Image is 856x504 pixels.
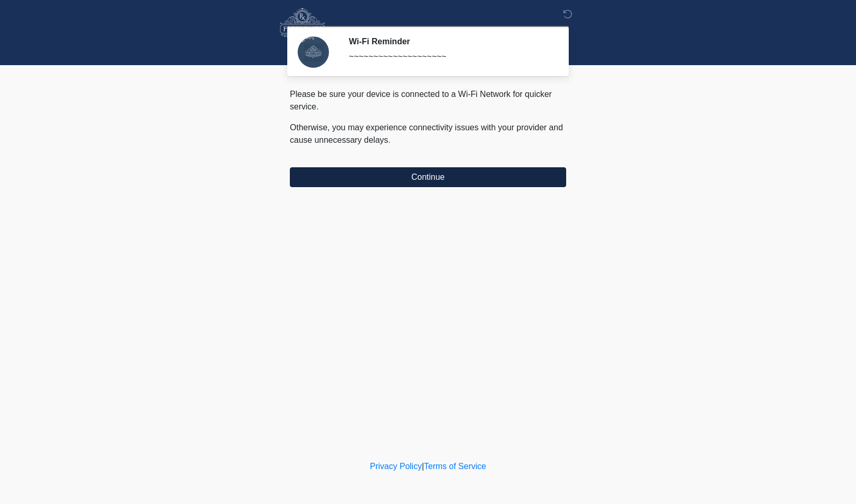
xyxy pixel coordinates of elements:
a: Terms of Service [424,462,486,471]
div: ~~~~~~~~~~~~~~~~~~~~ [349,51,551,63]
img: Fresh Faces Rx Logo [279,8,325,42]
a: | [422,462,424,471]
p: Please be sure your device is connected to a Wi-Fi Network for quicker service. [290,88,566,113]
span: . [388,136,390,144]
button: Continue [290,167,566,187]
img: Agent Avatar [298,36,329,68]
p: Otherwise, you may experience connectivity issues with your provider and cause unnecessary delays [290,121,566,146]
a: Privacy Policy [370,462,422,471]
